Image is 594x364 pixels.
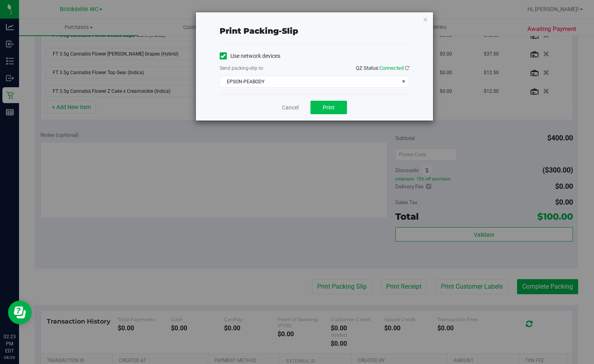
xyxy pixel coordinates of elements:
[399,76,408,87] span: select
[379,65,404,71] span: Connected
[323,104,335,111] span: Print
[220,65,264,72] label: Send packing-slip to:
[310,101,347,114] button: Print
[8,301,32,324] iframe: Resource center
[282,103,299,112] a: Cancel
[220,76,399,87] span: EPSON-PEABODY
[356,65,409,71] span: QZ Status:
[220,26,298,36] span: Print packing-slip
[220,52,280,60] label: Use network devices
